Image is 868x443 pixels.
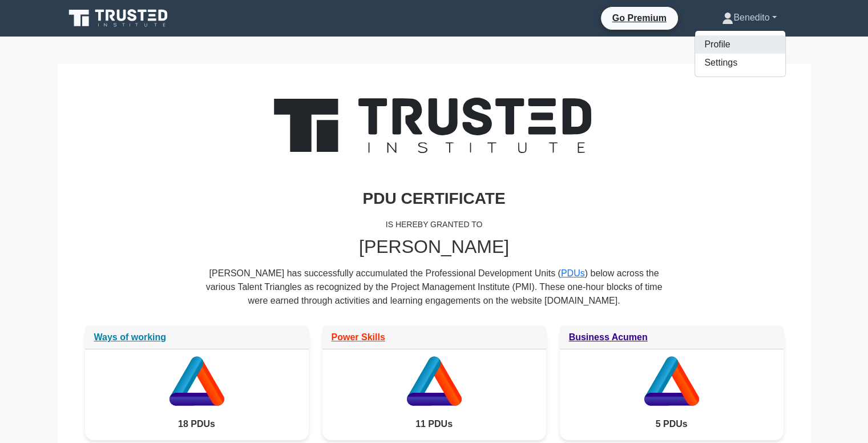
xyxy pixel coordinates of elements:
div: 11 PDUs [322,408,546,440]
div: 18 PDUs [85,408,309,440]
a: Profile [695,35,785,54]
h2: [PERSON_NAME] [85,236,784,257]
a: Ways of working [94,332,167,342]
a: Benedito [695,6,804,29]
div: IS HEREBY GRANTED TO [85,213,784,236]
ul: Benedito [695,30,786,77]
a: Power Skills [332,332,385,342]
div: 5 PDUs [560,408,784,440]
h3: PDU CERTIFICATE [85,189,784,208]
a: PDUs [561,268,585,278]
a: Settings [695,54,785,72]
a: Go Premium [605,11,673,25]
a: Business Acumen [569,332,648,342]
div: [PERSON_NAME] has successfully accumulated the Professional Development Units ( ) below across th... [206,267,663,317]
